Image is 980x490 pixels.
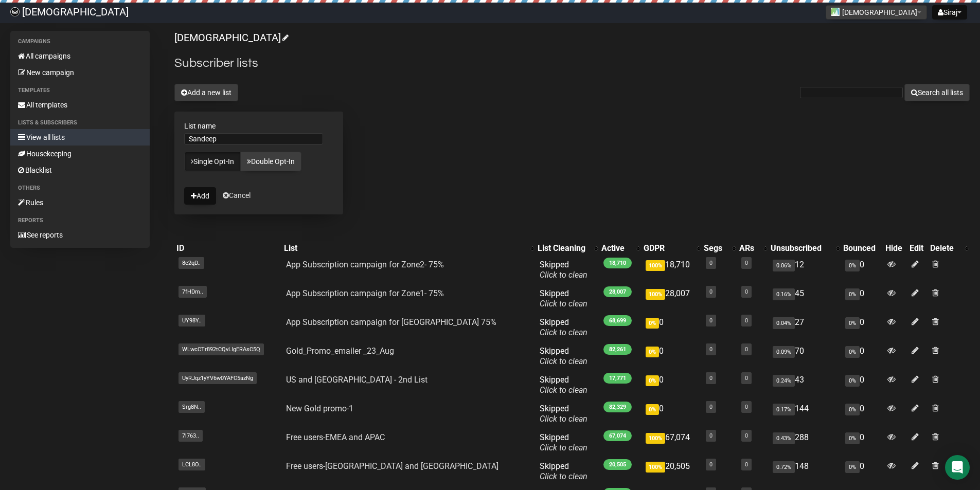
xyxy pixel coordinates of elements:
[10,146,150,162] a: Housekeeping
[540,288,587,308] span: Skipped
[176,243,280,253] div: ID
[538,243,589,253] div: List Cleaning
[773,288,795,300] span: 0.16%
[845,404,860,415] span: 0%
[540,270,587,280] a: Click to clean
[10,182,150,194] li: Others
[599,241,642,256] th: Active: No sort applied, activate to apply an ascending sort
[286,288,444,298] a: App Subscription campaign for Zone1- 75%
[603,258,632,268] span: 18,710
[284,243,525,253] div: List
[179,343,264,355] span: WLwcCTr892tCQvLIgERAsC5Q
[910,243,926,253] div: Edit
[179,257,204,269] span: 8e2qD..
[845,432,860,444] span: 0%
[10,35,150,48] li: Campaigns
[603,430,632,441] span: 67,074
[184,121,333,131] label: List name
[646,375,659,386] span: 0%
[745,461,748,468] a: 0
[739,243,758,253] div: ARs
[841,284,883,313] td: 0
[845,288,860,300] span: 0%
[769,371,841,400] td: 43
[10,97,150,113] a: All templates
[10,129,150,146] a: View all lists
[540,299,587,308] a: Click to clean
[646,433,665,444] span: 100%
[10,227,150,243] a: See reports
[642,256,702,284] td: 18,710
[179,286,207,298] span: 7fHDm..
[709,260,712,266] a: 0
[745,346,748,353] a: 0
[10,162,150,178] a: Blacklist
[286,432,385,442] a: Free users-EMEA and APAC
[540,260,587,280] span: Skipped
[540,317,587,337] span: Skipped
[769,342,841,371] td: 70
[174,31,287,44] a: [DEMOGRAPHIC_DATA]
[773,375,795,387] span: 0.24%
[174,84,238,101] button: Add a new list
[769,400,841,428] td: 144
[286,461,498,471] a: Free users-[GEOGRAPHIC_DATA] and [GEOGRAPHIC_DATA]
[885,243,905,253] div: Hide
[10,194,150,211] a: Rules
[540,375,587,395] span: Skipped
[642,342,702,371] td: 0
[536,241,599,256] th: List Cleaning: No sort applied, activate to apply an ascending sort
[223,191,251,199] a: Cancel
[10,214,150,227] li: Reports
[841,428,883,457] td: 0
[179,315,205,326] span: UY98Y..
[282,241,536,256] th: List: No sort applied, activate to apply an ascending sort
[773,461,795,473] span: 0.72%
[709,461,712,468] a: 0
[174,54,970,72] h2: Subscriber lists
[286,260,444,269] a: App Subscription campaign for Zone2- 75%
[904,84,970,101] button: Search all lists
[540,432,587,452] span: Skipped
[646,289,665,300] span: 100%
[928,241,970,256] th: Delete: No sort applied, activate to apply an ascending sort
[773,260,795,271] span: 0.06%
[642,241,702,256] th: GDPR: No sort applied, activate to apply an ascending sort
[841,313,883,342] td: 0
[184,152,241,171] a: Single Opt-In
[10,64,150,81] a: New campaign
[601,243,631,253] div: Active
[540,346,587,366] span: Skipped
[603,402,632,412] span: 82,329
[769,313,841,342] td: 27
[184,133,323,144] input: The name of your new list
[769,457,841,486] td: 148
[709,317,712,324] a: 0
[745,288,748,295] a: 0
[826,5,927,20] button: [DEMOGRAPHIC_DATA]
[709,432,712,439] a: 0
[10,117,150,129] li: Lists & subscribers
[841,256,883,284] td: 0
[540,471,587,481] a: Click to clean
[286,317,496,327] a: App Subscription campaign for [GEOGRAPHIC_DATA] 75%
[603,286,632,297] span: 28,007
[841,457,883,486] td: 0
[603,315,632,326] span: 68,699
[540,414,587,424] a: Click to clean
[773,317,795,329] span: 0.04%
[642,371,702,400] td: 0
[642,428,702,457] td: 67,074
[845,375,860,387] span: 0%
[907,241,928,256] th: Edit: No sort applied, sorting is disabled
[184,187,216,205] button: Add
[843,243,881,253] div: Bounced
[540,461,587,481] span: Skipped
[646,318,659,329] span: 0%
[642,313,702,342] td: 0
[286,404,353,413] a: New Gold promo-1
[642,400,702,428] td: 0
[286,375,427,385] a: US and [GEOGRAPHIC_DATA] - 2nd List
[845,260,860,271] span: 0%
[769,428,841,457] td: 288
